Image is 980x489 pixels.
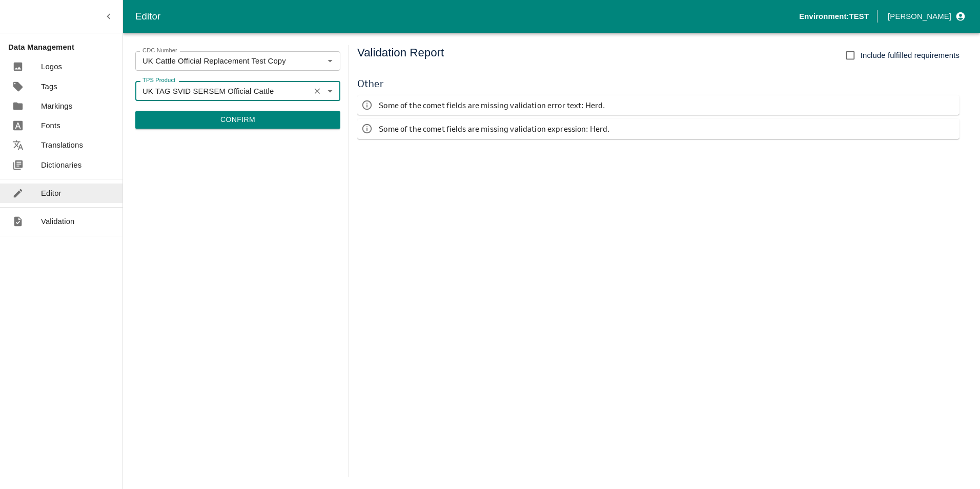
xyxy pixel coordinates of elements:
[357,45,444,66] h5: Validation Report
[41,159,81,171] p: Dictionaries
[379,99,605,111] p: Some of the comet fields are missing validation error text: Herd.
[41,188,62,199] p: Editor
[357,76,959,91] h6: Other
[311,84,324,98] button: Clear
[135,111,340,129] button: Confirm
[323,84,337,97] button: Open
[135,9,799,24] div: Editor
[41,81,57,92] p: Tags
[41,120,60,131] p: Fonts
[861,50,959,61] span: Include fulfilled requirements
[142,76,175,85] label: TPS Product
[41,100,72,112] p: Markings
[41,216,75,227] p: Validation
[799,11,869,22] p: Environment: TEST
[888,11,951,22] p: [PERSON_NAME]
[884,8,968,25] button: profile
[379,123,609,134] p: Some of the comet fields are missing validation expression: Herd.
[41,61,62,72] p: Logos
[142,47,177,55] label: CDC Number
[41,139,83,151] p: Translations
[8,42,122,53] p: Data Management
[323,54,337,68] button: Open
